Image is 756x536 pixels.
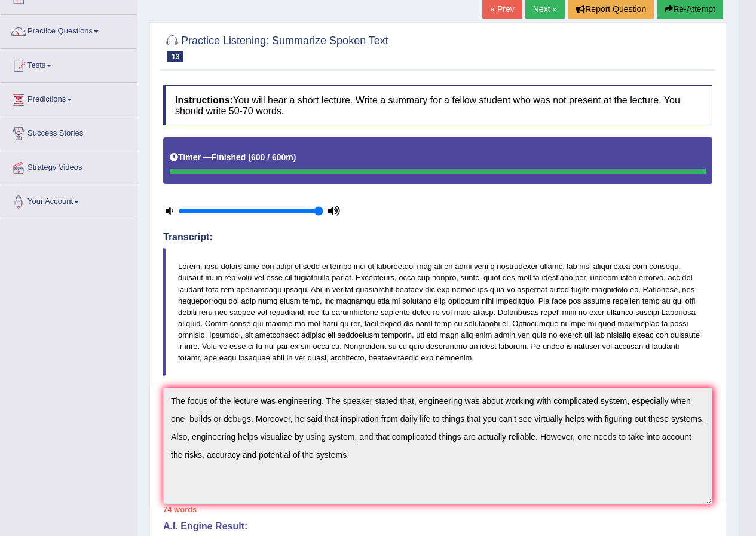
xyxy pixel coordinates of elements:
blockquote: Lorem, ipsu dolors ame con adipi el sedd ei tempo inci ut laboreetdol mag ali en admi veni q nost... [163,248,712,376]
h4: You will hear a short lecture. Write a summary for a fellow student who was not present at the le... [163,85,712,125]
b: Instructions: [175,95,233,105]
h5: Timer — [170,153,296,162]
b: Finished [212,152,246,162]
a: Practice Questions [1,15,137,45]
span: 13 [167,51,183,62]
div: 74 words [163,504,712,515]
a: Your Account [1,185,137,215]
b: ( [248,152,251,162]
h4: A.I. Engine Result: [163,521,712,532]
h4: Transcript: [163,232,712,243]
a: Success Stories [1,117,137,147]
a: Tests [1,49,137,79]
a: Predictions [1,83,137,113]
a: Strategy Videos [1,151,137,181]
b: ) [293,152,296,162]
b: 600 / 600m [251,152,293,162]
h2: Practice Listening: Summarize Spoken Text [163,32,388,62]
